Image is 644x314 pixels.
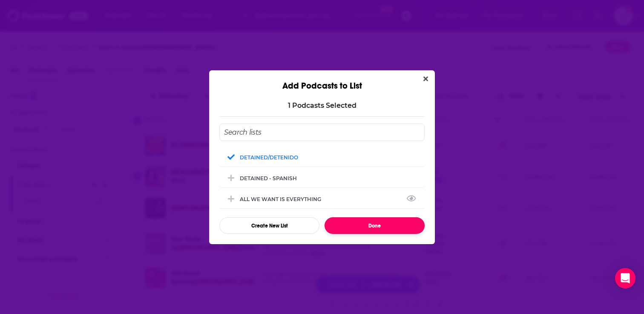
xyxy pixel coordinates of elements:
div: DETAINED/DETENIDO [219,148,425,167]
div: ALL WE WANT IS EVERYTHING [219,190,425,208]
p: 1 Podcast s Selected [288,101,356,109]
div: ALL WE WANT IS EVERYTHING [240,196,326,202]
div: Open Intercom Messenger [615,268,635,288]
button: View Link [321,201,326,202]
div: DETAINED - SPANISH [240,175,297,181]
button: Create New List [219,217,319,234]
div: Add Podcasts to List [209,70,435,91]
div: DETAINED/DETENIDO [240,154,298,161]
button: Done [325,217,425,234]
input: Search lists [219,124,425,141]
div: DETAINED - SPANISH [219,169,425,187]
button: Close [420,74,431,84]
div: Add Podcast To List [219,124,425,234]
